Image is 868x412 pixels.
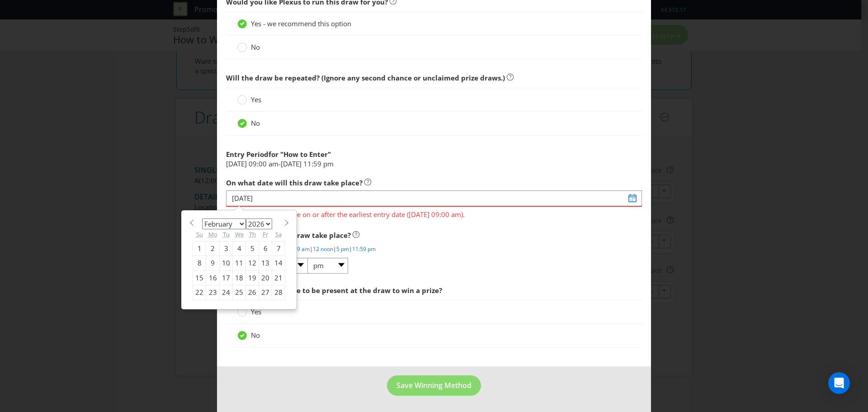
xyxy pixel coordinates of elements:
div: 20 [259,270,272,285]
span: [DATE] [226,159,247,168]
span: [DATE] [281,159,302,168]
div: 14 [272,256,285,270]
a: 11:59 pm [352,245,376,253]
div: 17 [220,270,233,285]
div: 18 [233,270,246,285]
div: 3 [220,241,233,256]
div: 5 [246,241,259,256]
div: 1 [193,241,206,256]
span: - [278,159,281,168]
div: Open Intercom Messenger [828,372,850,394]
span: | [310,245,313,253]
div: 2 [206,241,220,256]
div: 10 [220,256,233,270]
abbr: Monday [208,230,217,238]
span: Save Winning Method [396,380,472,390]
span: Yes [251,307,261,316]
div: 28 [272,285,285,300]
div: 15 [193,270,206,285]
div: 13 [259,256,272,270]
abbr: Saturday [275,230,282,238]
button: Save Winning Method [387,375,481,396]
span: No [251,118,260,128]
div: 22 [193,285,206,300]
div: 26 [246,285,259,300]
span: | [349,245,352,253]
div: 8 [193,256,206,270]
a: 9 am [297,245,310,253]
span: for " [269,150,283,159]
div: 16 [206,270,220,285]
span: " [328,150,331,159]
span: No [251,331,260,340]
a: 12 noon [313,245,333,253]
abbr: Thursday [249,230,256,238]
div: 24 [220,285,233,300]
div: 27 [259,285,272,300]
span: Will the draw be repeated? (Ignore any second chance or unclaimed prize draws.) [226,73,505,82]
div: 7 [272,241,285,256]
span: No [251,43,260,52]
span: Yes - we recommend this option [251,19,351,28]
span: On what date will this draw take place? [226,178,363,187]
span: The draw date has to be on or after the earliest entry date ([DATE] 09:00 am). [226,207,642,220]
span: Entry Period [226,150,269,159]
span: Does the winner have to be present at the draw to win a prize? [226,286,442,295]
abbr: Tuesday [223,230,230,238]
div: 6 [259,241,272,256]
div: 12 [246,256,259,270]
a: 5 pm [336,245,349,253]
div: 25 [233,285,246,300]
span: How to Enter [283,150,328,159]
div: 11 [233,256,246,270]
div: 21 [272,270,285,285]
span: 09:00 am [249,159,278,168]
input: DD/MM/YYYY [226,190,642,206]
span: | [333,245,336,253]
span: 11:59 pm [303,159,334,168]
div: 19 [246,270,259,285]
span: Yes [251,95,261,104]
abbr: Friday [263,230,268,238]
abbr: Sunday [196,230,203,238]
div: 4 [233,241,246,256]
abbr: Wednesday [235,230,244,238]
div: 9 [206,256,220,270]
div: 23 [206,285,220,300]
